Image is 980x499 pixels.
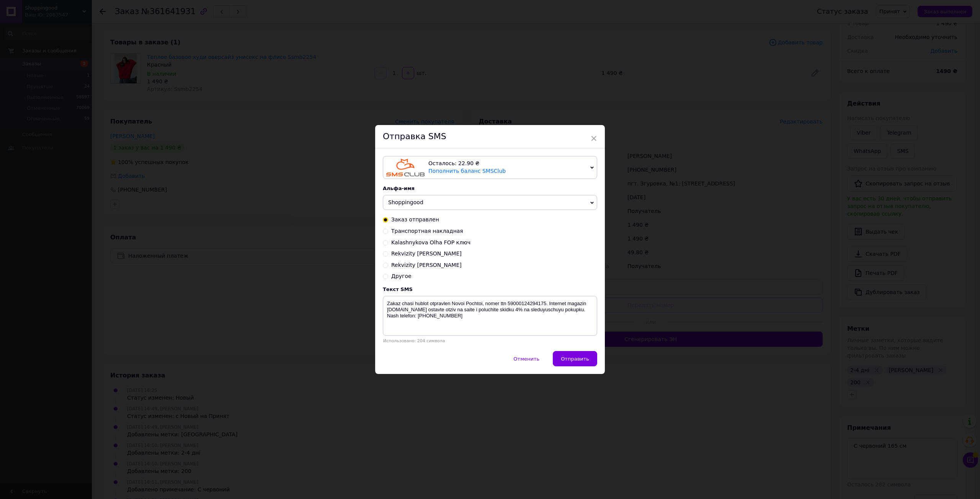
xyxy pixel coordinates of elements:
[391,273,412,279] span: Другое
[383,185,415,191] span: Альфа-имя
[391,262,462,268] span: Rekvizity [PERSON_NAME]
[375,125,605,148] div: Отправка SMS
[553,351,597,366] button: Отправить
[383,296,597,336] textarea: Zakaz chasi hublot otpravlen Novoi Pochtoi, nomer ttn 59000124294175. Internet magazin [DOMAIN_NA...
[590,132,597,145] span: ×
[383,338,597,343] div: Использовано: 204 символа
[391,228,463,234] span: Транспортная накладная
[391,216,439,223] span: Заказ отправлен
[391,239,470,245] span: Kalashnykova Olha FOP ключ
[388,199,423,205] span: Shoppingood
[505,351,547,366] button: Отменить
[428,168,506,174] a: Пополнить баланс SMSClub
[513,356,539,362] span: Отменить
[383,286,597,292] div: Текст SMS
[391,250,462,257] span: Rekvizity [PERSON_NAME]
[561,356,589,362] span: Отправить
[428,160,587,167] div: Осталось: 22.90 ₴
